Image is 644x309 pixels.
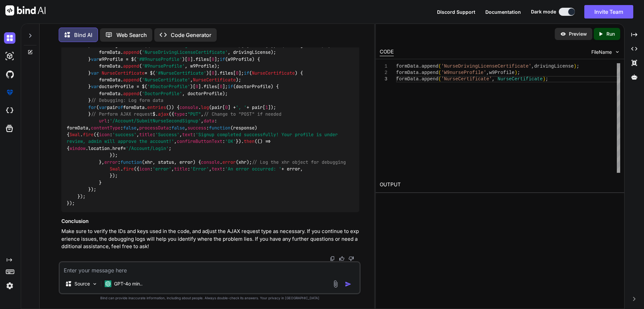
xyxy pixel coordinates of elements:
button: Documentation [485,8,521,15]
span: ) [574,64,576,69]
span: 'NurseCertificate' [142,77,190,83]
span: '#DoctorProfile' [147,84,190,90]
span: icon [99,131,110,138]
span: "PUT" [187,111,201,117]
span: . [419,64,421,69]
span: title [174,166,187,172]
span: ) [543,76,545,82]
span: . [419,76,421,82]
span: ( [438,64,441,69]
span: of [118,104,123,110]
span: 'NurseDrivingLicenseCertificate' [441,64,531,69]
span: console [179,104,198,110]
span: Swal [110,166,120,172]
span: () => [257,139,271,145]
img: like [339,256,344,261]
span: if [244,70,249,76]
span: formData [396,64,419,69]
span: entries [147,104,166,110]
span: 0 [212,56,214,62]
p: Run [606,31,615,37]
span: if [228,84,233,90]
span: , [531,64,534,69]
span: formData [396,76,419,82]
span: . [419,70,421,75]
span: 'Signup completed successfully! Your profile is under review, admin will approve the account!' [67,131,340,144]
button: Discord Support [437,8,475,15]
span: type [174,111,185,117]
p: Code Generator [171,31,211,39]
img: dislike [348,256,354,261]
span: text [212,166,222,172]
span: log [201,104,209,110]
span: Documentation [485,9,521,15]
div: 2 [380,70,387,76]
span: function [120,159,142,165]
span: var [99,104,107,110]
span: error [104,159,118,165]
img: Bind AI [5,5,46,15]
span: for [88,104,96,110]
span: ; [576,64,579,69]
span: 'error' [153,166,171,172]
span: ( [438,70,441,75]
h3: Conclusion [61,218,359,225]
span: console [201,159,220,165]
p: Make sure to verify the IDs and keys used in the code, and adjust the AJAX request type as necess... [61,228,359,250]
span: false [171,125,185,131]
span: 'success' [112,131,137,138]
span: if [220,56,225,62]
span: '/Account/SubmitNurseSecondSignup' [110,118,201,124]
span: window [69,145,86,151]
img: darkAi-studio [4,50,15,62]
span: '/Account/Login' [126,145,169,151]
h2: OUTPUT [376,177,624,193]
span: fire [123,166,134,172]
span: 1 [265,104,268,110]
span: 'W9nurseProfile' [441,70,486,75]
span: xhr, status, error [145,159,193,165]
span: files [220,70,233,76]
span: data [204,118,214,124]
span: var [91,70,99,76]
span: NurseCertificate [252,70,295,76]
span: files [204,84,217,90]
span: href [112,145,123,151]
p: Web Search [116,31,147,39]
span: 'Success' [155,131,179,138]
span: 'OK' [225,139,236,145]
p: GPT-4o min.. [114,280,143,287]
span: NurseCertificate [497,76,542,82]
span: error [222,159,236,165]
span: Dark mode [531,8,556,15]
span: 'Error' [190,166,209,172]
span: 0 [212,70,214,76]
img: premium [4,87,15,98]
span: function [209,125,230,131]
span: append [123,77,139,83]
span: 'NurseDrivingLicenseCertificate' [142,49,228,55]
span: ) [515,70,517,75]
span: response [233,125,255,131]
span: files [196,56,209,62]
img: GPT-4o mini [105,280,111,287]
div: 3 [380,76,387,82]
p: Preview [569,31,587,37]
span: processData [139,125,169,131]
span: drivingLicense [534,64,574,69]
span: append [421,70,438,75]
span: w9Profile [489,70,515,75]
span: ; [545,76,548,82]
span: append [123,90,139,96]
span: title [139,131,153,138]
span: success [187,125,206,131]
span: Discord Support [437,9,475,15]
span: '#NurseCertificate' [155,70,206,76]
span: append [123,49,139,55]
span: NurseCertificate [193,77,236,83]
img: cloudideIcon [4,105,15,116]
button: Invite Team [584,5,633,18]
span: formData [396,70,419,75]
img: darkChat [4,32,15,44]
span: 'DoctorProfile' [142,90,182,96]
